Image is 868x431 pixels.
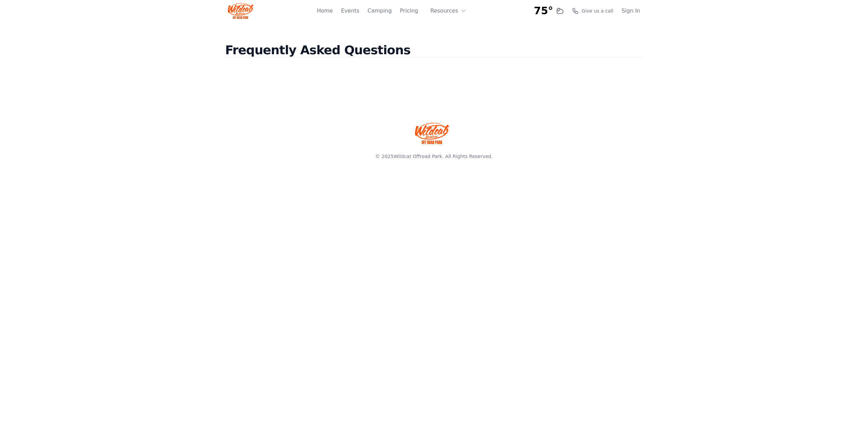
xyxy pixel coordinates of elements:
a: Wildcat Offroad Park [394,154,442,159]
a: Events [341,7,359,15]
span: © 2025 . All Rights Reserved. [375,154,493,159]
span: Give us a call [581,7,613,14]
h2: Frequently Asked Questions [225,43,643,68]
button: Resources [426,4,470,18]
span: 75° [534,5,553,17]
a: Camping [368,7,392,15]
a: Give us a call [572,7,613,14]
a: Home [317,7,333,15]
img: Wildcat Offroad park [415,122,449,144]
a: Sign In [622,7,640,15]
img: Wildcat Logo [228,3,253,19]
a: Pricing [400,7,418,15]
